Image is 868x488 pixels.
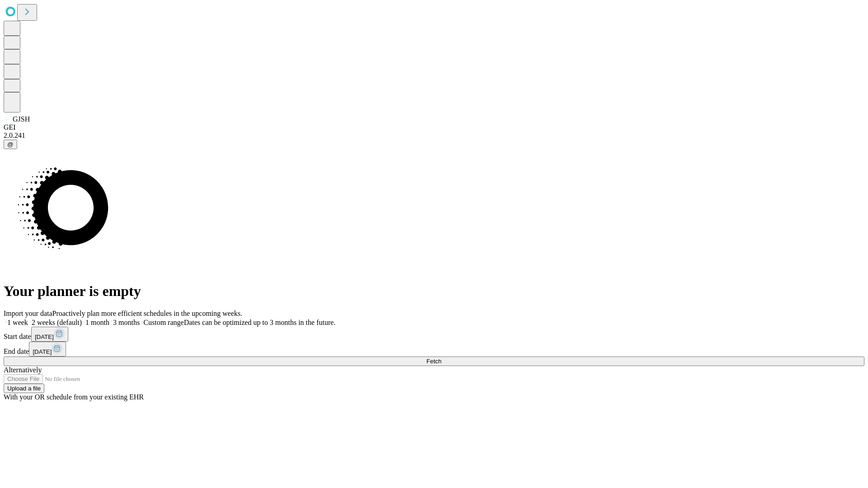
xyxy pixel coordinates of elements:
span: [DATE] [35,333,54,340]
div: 2.0.241 [4,131,864,140]
div: End date [4,342,864,357]
span: Custom range [143,319,184,326]
span: With your OR schedule from your existing EHR [4,393,144,401]
span: 3 months [113,319,140,326]
h1: Your planner is empty [4,283,864,300]
span: Dates can be optimized up to 3 months in the future. [184,319,335,326]
span: Fetch [426,358,441,365]
span: Import your data [4,310,52,317]
span: [DATE] [33,348,52,355]
span: Proactively plan more efficient schedules in the upcoming weeks. [52,310,242,317]
button: Fetch [4,357,864,366]
span: 2 weeks (default) [32,319,82,326]
span: @ [7,141,14,148]
button: [DATE] [31,327,68,342]
span: Alternatively [4,366,42,374]
span: 1 month [85,319,109,326]
span: GJSH [13,115,30,123]
span: 1 week [7,319,28,326]
button: [DATE] [29,342,66,357]
button: @ [4,140,17,149]
button: Upload a file [4,384,44,393]
div: GEI [4,123,864,131]
div: Start date [4,327,864,342]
